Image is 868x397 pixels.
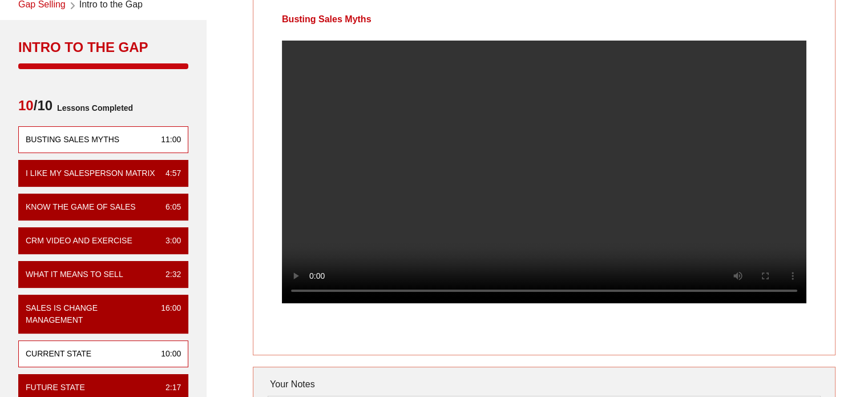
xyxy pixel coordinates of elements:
span: /10 [18,97,53,119]
div: Intro to the Gap [18,38,188,57]
div: I Like My Salesperson Matrix [26,167,155,179]
div: Busting Sales Myths [26,134,119,146]
div: 6:05 [156,201,181,213]
div: 11:00 [152,134,181,146]
div: Current State [26,348,91,360]
div: 3:00 [156,235,181,247]
div: Your Notes [268,373,821,396]
div: CRM VIDEO and EXERCISE [26,235,132,247]
div: Future State [26,382,85,394]
span: Lessons Completed [53,97,133,119]
div: 10:00 [152,348,181,360]
div: What it means to sell [26,268,123,280]
span: 10 [18,98,34,113]
div: 4:57 [156,167,181,179]
div: 2:17 [156,382,181,394]
div: 2:32 [156,268,181,280]
div: Sales is Change Management [26,302,152,326]
div: Know the Game of Sales [26,201,136,213]
div: 16:00 [152,302,181,326]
